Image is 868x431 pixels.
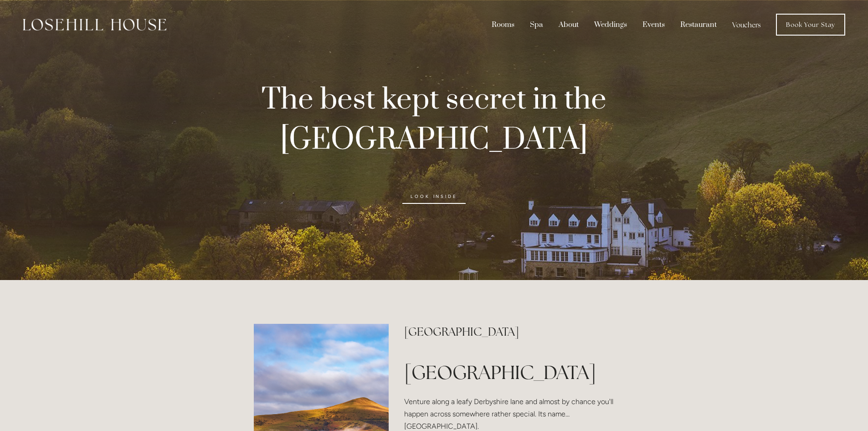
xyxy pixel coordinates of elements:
h1: [GEOGRAPHIC_DATA] [404,359,614,386]
img: Losehill House [23,19,166,31]
a: Book Your Stay [776,14,845,36]
strong: The best kept secret in the [GEOGRAPHIC_DATA] [262,81,613,159]
div: About [552,16,586,33]
div: Weddings [587,16,634,33]
div: Rooms [485,16,521,33]
div: Spa [523,16,550,33]
a: Vouchers [725,16,768,33]
a: look inside [402,189,465,204]
div: Restaurant [673,16,724,33]
h2: [GEOGRAPHIC_DATA] [404,324,614,340]
div: Events [636,16,672,33]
